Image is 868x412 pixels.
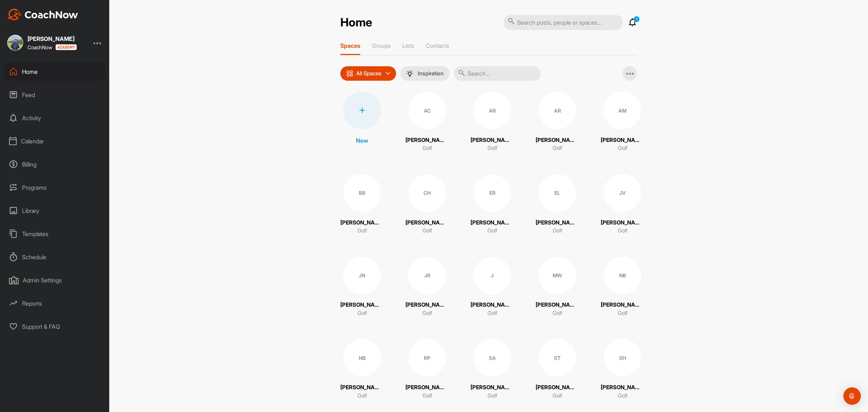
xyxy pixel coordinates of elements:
p: [PERSON_NAME] [405,219,449,227]
p: [PERSON_NAME] [405,136,449,144]
input: Search... [454,66,541,81]
p: Golf [553,392,562,400]
p: Golf [422,144,432,152]
p: [PERSON_NAME] [601,219,644,227]
a: NB[PERSON_NAME]Golf [340,339,384,400]
img: square_e7f01a7cdd3d5cba7fa3832a10add056.jpg [7,35,23,51]
p: [PERSON_NAME] [405,301,449,309]
div: AR [539,92,576,129]
p: Groups [372,42,391,49]
div: AM [604,92,641,129]
p: Golf [422,309,432,318]
div: J [473,257,511,294]
p: Golf [488,144,497,152]
div: CoachNow [27,44,77,50]
div: [PERSON_NAME] [27,36,77,42]
a: BB[PERSON_NAME]Golf [340,174,384,235]
p: Golf [488,392,497,400]
a: AR[PERSON_NAME]Golf [536,92,579,152]
a: JR[PERSON_NAME]Golf [405,257,449,318]
p: [PERSON_NAME] [405,383,449,392]
img: CoachNow [7,9,78,20]
a: AC[PERSON_NAME]Golf [405,92,449,152]
h2: Home [340,16,372,30]
div: BB [343,174,381,212]
p: Golf [618,227,627,235]
p: [PERSON_NAME] [536,301,579,309]
div: Calendar [4,132,106,150]
p: [PERSON_NAME] [471,136,514,144]
p: [PERSON_NAME] [536,383,579,392]
p: All Spaces [356,71,382,76]
img: menuIcon [406,70,413,77]
img: icon [346,70,353,77]
div: EL [539,174,576,212]
div: JV [604,174,641,212]
a: EL[PERSON_NAME]Golf [536,174,579,235]
p: Golf [618,392,627,400]
div: Support & FAQ [4,318,106,336]
div: Templates [4,225,106,243]
p: Contacts [426,42,449,49]
p: [PERSON_NAME] [601,301,644,309]
div: Billing [4,155,106,173]
div: MW [539,257,576,294]
div: CH [408,174,446,212]
div: Open Intercom Messenger [843,387,861,405]
p: Lists [402,42,414,49]
a: NB[PERSON_NAME]Golf [601,257,644,318]
a: SH[PERSON_NAME]Golf [601,339,644,400]
p: [PERSON_NAME] [601,383,644,392]
a: ST[PERSON_NAME]Golf [536,339,579,400]
div: Library [4,202,106,220]
div: Activity [4,109,106,127]
p: [PERSON_NAME] [340,301,384,309]
a: RP[PERSON_NAME]Golf [405,339,449,400]
p: [PERSON_NAME] [536,219,579,227]
input: Search posts, people or spaces... [503,15,623,30]
p: Golf [553,309,562,318]
a: CH[PERSON_NAME]Golf [405,174,449,235]
div: AR [473,92,511,129]
p: Golf [488,309,497,318]
p: 1 [633,16,640,22]
a: AM[PERSON_NAME]Golf [601,92,644,152]
p: Golf [618,144,627,152]
p: [PERSON_NAME] [471,383,514,392]
p: Golf [422,227,432,235]
div: NB [343,339,381,377]
div: Admin Settings [4,271,106,289]
div: SA [473,339,511,377]
p: New [356,136,368,145]
div: Programs [4,178,106,197]
a: AR[PERSON_NAME]Golf [471,92,514,152]
div: NB [604,257,641,294]
a: MW[PERSON_NAME]Golf [536,257,579,318]
div: SH [604,339,641,377]
p: Inspiration [418,71,444,76]
img: CoachNow acadmey [55,44,77,50]
p: Golf [357,392,367,400]
div: JN [343,257,381,294]
a: J[PERSON_NAME]Golf [471,257,514,318]
div: ER [473,174,511,212]
div: RP [408,339,446,377]
div: Schedule [4,248,106,266]
p: Golf [488,227,497,235]
div: Reports [4,294,106,312]
a: JN[PERSON_NAME]Golf [340,257,384,318]
p: Golf [553,144,562,152]
a: ER[PERSON_NAME]Golf [471,174,514,235]
p: [PERSON_NAME] [340,219,384,227]
p: [PERSON_NAME] [340,383,384,392]
div: JR [408,257,446,294]
p: Spaces [340,42,360,49]
div: ST [539,339,576,377]
p: [PERSON_NAME] [471,301,514,309]
p: Golf [357,309,367,318]
p: [PERSON_NAME] [536,136,579,144]
p: Golf [422,392,432,400]
p: [PERSON_NAME] [601,136,644,144]
p: Golf [618,309,627,318]
p: Golf [553,227,562,235]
